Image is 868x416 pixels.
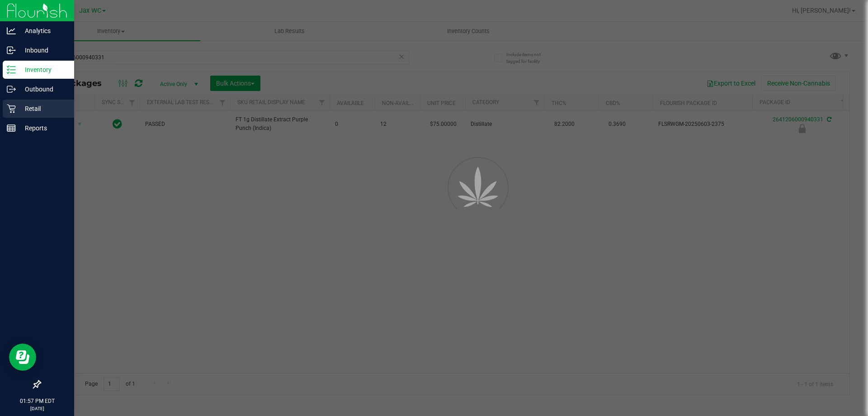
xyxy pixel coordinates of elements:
[4,405,70,412] p: [DATE]
[4,397,70,405] p: 01:57 PM EDT
[16,25,70,36] p: Analytics
[16,103,70,114] p: Retail
[9,344,36,371] iframe: Resource center
[16,64,70,75] p: Inventory
[7,85,16,94] inline-svg: Outbound
[7,46,16,55] inline-svg: Inbound
[7,124,16,133] inline-svg: Reports
[16,84,70,95] p: Outbound
[16,45,70,56] p: Inbound
[7,104,16,113] inline-svg: Retail
[7,26,16,35] inline-svg: Analytics
[7,65,16,74] inline-svg: Inventory
[16,123,70,134] p: Reports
